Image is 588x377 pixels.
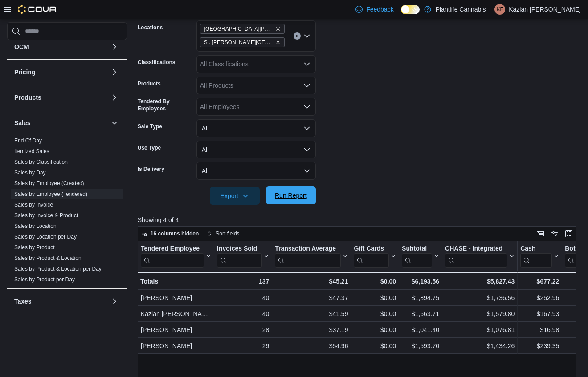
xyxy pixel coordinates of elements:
[138,144,161,151] label: Use Type
[275,276,348,287] div: $45.21
[138,215,581,224] p: Showing 4 of 4
[141,293,211,304] div: [PERSON_NAME]
[354,325,396,336] div: $0.00
[14,148,49,155] span: Itemized Sales
[14,68,35,77] h3: Pricing
[217,293,269,304] div: 40
[436,4,486,15] p: Plantlife Cannabis
[196,119,316,137] button: All
[352,0,397,18] a: Feedback
[14,276,75,283] a: Sales by Product per Day
[138,80,161,87] label: Products
[354,341,396,352] div: $0.00
[14,191,87,198] span: Sales by Employee (Tendered)
[402,276,439,287] div: $6,193.56
[14,137,42,144] span: End Of Day
[14,234,77,240] a: Sales by Location per Day
[217,245,262,253] div: Invoices Sold
[520,293,559,304] div: $252.96
[14,148,49,154] a: Itemized Sales
[14,138,42,144] a: End Of Day
[366,5,393,14] span: Feedback
[14,42,107,51] button: OCM
[275,191,307,200] span: Run Report
[217,341,269,352] div: 29
[402,245,439,268] button: Subtotal
[520,245,559,268] button: Cash
[14,255,82,261] a: Sales by Product & Location
[445,309,514,320] div: $1,579.80
[7,135,127,288] div: Sales
[509,4,581,15] p: Kazlan [PERSON_NAME]
[14,233,77,240] span: Sales by Location per Day
[445,341,514,352] div: $1,434.26
[138,98,193,112] label: Tendered By Employees
[141,245,211,268] button: Tendered Employee
[520,245,552,268] div: Cash
[217,245,269,268] button: Invoices Sold
[210,187,260,205] button: Export
[402,245,432,253] div: Subtotal
[445,245,514,268] button: CHASE - Integrated
[14,212,78,219] span: Sales by Invoice & Product
[266,186,316,204] button: Run Report
[140,276,211,287] div: Totals
[354,245,396,268] button: Gift Cards
[151,230,199,237] span: 16 columns hidden
[138,166,164,173] label: Is Delivery
[549,228,560,239] button: Display options
[14,180,84,187] span: Sales by Employee (Created)
[401,5,420,14] input: Dark Mode
[14,244,55,251] span: Sales by Product
[204,24,274,33] span: [GEOGRAPHIC_DATA][PERSON_NAME]
[14,118,107,127] button: Sales
[200,37,285,47] span: St. Albert - Jensen Lakes
[14,266,102,272] a: Sales by Product & Location per Day
[14,265,102,272] span: Sales by Product & Location per Day
[141,341,211,352] div: [PERSON_NAME]
[196,162,316,180] button: All
[275,341,348,352] div: $54.96
[217,245,262,268] div: Invoices Sold
[445,245,507,253] div: CHASE - Integrated
[14,223,57,229] a: Sales by Location
[203,228,243,239] button: Sort fields
[18,5,57,14] img: Cova
[138,228,203,239] button: 16 columns hidden
[354,309,396,320] div: $0.00
[563,228,574,239] button: Enter fullscreen
[216,230,239,237] span: Sort fields
[14,93,107,102] button: Products
[204,38,274,47] span: St. [PERSON_NAME][GEOGRAPHIC_DATA]
[14,191,87,197] a: Sales by Employee (Tendered)
[14,276,75,283] span: Sales by Product per Day
[490,4,491,15] p: |
[275,325,348,336] div: $37.19
[14,297,107,306] button: Taxes
[520,325,559,336] div: $16.98
[402,325,439,336] div: $1,041.40
[217,276,269,287] div: 137
[535,228,546,239] button: Keyboard shortcuts
[402,245,432,268] div: Subtotal
[445,325,514,336] div: $1,076.81
[14,223,57,230] span: Sales by Location
[520,245,552,253] div: Cash
[14,159,68,165] a: Sales by Classification
[402,341,439,352] div: $1,593.70
[520,276,559,287] div: $677.22
[303,103,310,110] button: Open list of options
[494,4,505,15] div: Kazlan Foisy-Lentz
[14,93,41,102] h3: Products
[14,118,31,127] h3: Sales
[14,212,78,219] a: Sales by Invoice & Product
[275,293,348,304] div: $47.37
[14,68,107,77] button: Pricing
[401,14,401,15] span: Dark Mode
[141,309,211,320] div: Kazlan [PERSON_NAME]
[14,244,55,251] a: Sales by Product
[217,325,269,336] div: 28
[109,92,120,103] button: Products
[303,32,310,40] button: Open list of options
[217,309,269,320] div: 40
